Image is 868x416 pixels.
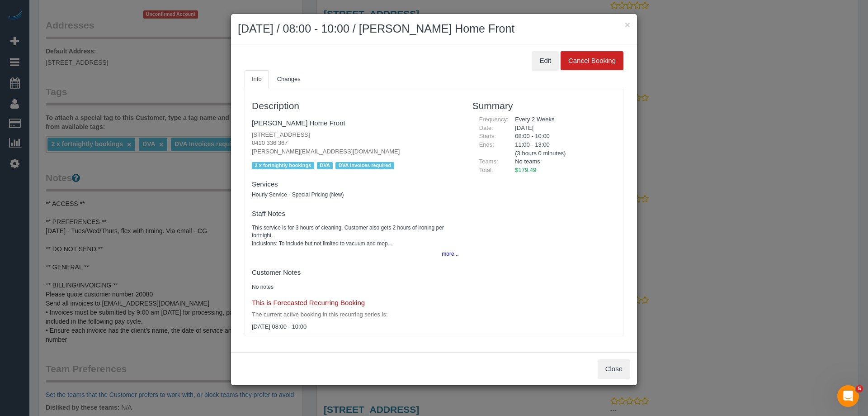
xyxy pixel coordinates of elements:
button: × [625,20,630,29]
span: 5 [856,385,863,392]
button: Cancel Booking [561,51,623,70]
span: 2 x fortnightly bookings [252,162,314,169]
span: Total: [479,167,493,173]
h3: Description [252,100,459,111]
span: Starts: [479,133,496,139]
a: Changes [270,70,308,89]
button: Close [598,359,630,378]
pre: This service is for 3 hours of cleaning. Customer also gets 2 hours of ironing per fortnight. Inc... [252,224,459,247]
span: Teams: [479,158,498,165]
a: Info [245,70,269,89]
span: No teams [515,158,540,165]
p: The current active booking in this recurring series is: [252,311,459,319]
span: Date: [479,124,493,131]
div: 08:00 - 10:00 [508,132,616,141]
button: more... [436,248,458,261]
span: DVA [317,162,333,169]
span: Ends: [479,141,494,148]
span: DVA Invoices required [335,162,394,169]
button: Edit [532,51,559,70]
pre: No notes [252,283,459,291]
span: Frequency: [479,116,509,123]
span: [DATE] 08:00 - 10:00 [252,323,307,330]
h2: [DATE] / 08:00 - 10:00 / [PERSON_NAME] Home Front [238,21,630,37]
span: Info [252,76,262,82]
div: [DATE] [508,124,616,133]
a: [PERSON_NAME] Home Front [252,119,345,127]
h3: Summary [472,100,616,111]
h4: Staff Notes [252,210,459,218]
div: 11:00 - 13:00 (3 hours 0 minutes) [508,141,616,158]
h4: This is Forecasted Recurring Booking [252,299,459,307]
p: [STREET_ADDRESS] 0410 336 367 [PERSON_NAME][EMAIL_ADDRESS][DOMAIN_NAME] [252,131,459,156]
span: Changes [277,76,301,82]
h4: Customer Notes [252,269,459,277]
div: Every 2 Weeks [508,115,616,124]
iframe: Intercom live chat [837,385,859,407]
h4: Services [252,181,459,188]
span: $179.49 [515,167,536,173]
h5: Hourly Service - Special Pricing (New) [252,192,459,198]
